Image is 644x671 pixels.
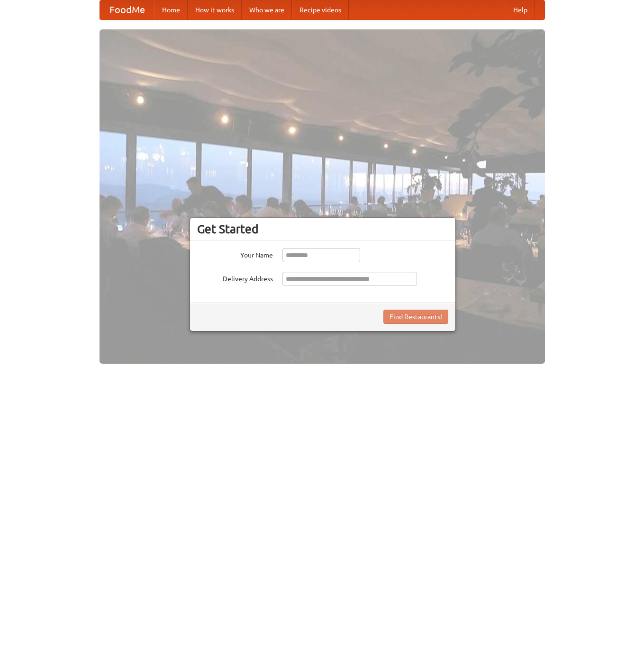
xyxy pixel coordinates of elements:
[100,0,154,19] a: FoodMe
[506,0,535,19] a: Help
[197,222,448,236] h3: Get Started
[154,0,188,19] a: Home
[188,0,242,19] a: How it works
[197,272,273,284] label: Delivery Address
[197,248,273,260] label: Your Name
[242,0,292,19] a: Who we are
[383,310,448,324] button: Find Restaurants!
[292,0,349,19] a: Recipe videos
